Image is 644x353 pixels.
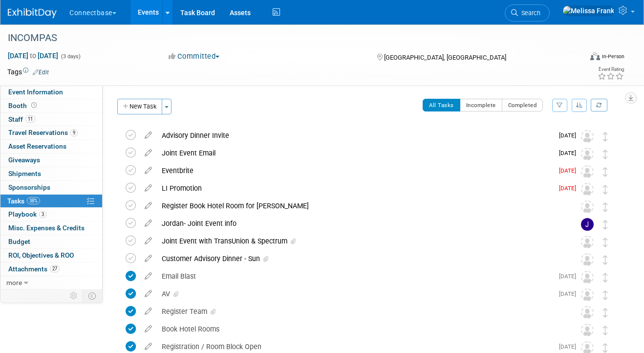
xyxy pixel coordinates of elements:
img: Unassigned [581,165,594,178]
span: [DATE] [559,273,581,280]
span: [DATE] [559,343,581,350]
div: LI Promotion [157,180,553,197]
i: Move task [603,343,608,353]
span: Misc. Expenses & Credits [8,224,85,232]
img: Unassigned [581,148,594,160]
a: Tasks38% [0,195,102,208]
div: Email Blast [157,268,553,285]
span: Shipments [8,170,41,177]
span: Playbook [8,210,46,218]
div: Eventbrite [157,162,553,179]
a: more [0,276,102,289]
a: ROI, Objectives & ROO [0,249,102,262]
span: [DATE] [559,185,581,192]
a: Travel Reservations9 [0,126,102,139]
img: Melissa Frank [562,5,615,16]
div: Joint Event Email [157,145,553,161]
a: Staff11 [0,113,102,126]
img: Unassigned [581,183,594,196]
a: edit [140,272,157,281]
span: [DATE] [559,132,581,139]
a: edit [140,254,157,263]
div: Event Rating [598,67,624,72]
i: Move task [603,220,608,229]
span: 11 [25,115,35,123]
img: Unassigned [581,288,594,301]
a: edit [140,166,157,175]
span: [DATE] [DATE] [7,51,59,60]
button: All Tasks [423,99,460,111]
a: Shipments [0,167,102,180]
i: Move task [603,202,608,212]
img: Jordan Sigel [581,218,594,231]
div: AV [157,286,553,302]
div: Joint Event with TransUnion & Spectrum [157,233,561,249]
span: 9 [70,129,78,136]
span: Staff [8,115,35,123]
img: Unassigned [581,130,594,143]
div: Customer Advisory Dinner - Sun [157,250,561,267]
span: Giveaways [8,156,40,164]
a: Booth [0,99,102,112]
div: Register Book Hotel Room for [PERSON_NAME] [157,198,561,214]
i: Move task [603,273,608,282]
div: Event Format [534,51,625,66]
div: Book Hotel Rooms [157,321,561,337]
span: more [6,279,22,287]
a: edit [140,342,157,351]
td: Tags [7,67,49,77]
img: ExhibitDay [8,8,57,18]
span: [GEOGRAPHIC_DATA], [GEOGRAPHIC_DATA] [384,54,506,61]
img: Unassigned [581,200,594,213]
span: 3 [39,211,46,218]
img: Unassigned [581,324,594,336]
a: edit [140,201,157,210]
a: Edit [33,69,49,76]
span: [DATE] [559,167,581,174]
span: Tasks [7,197,40,205]
a: Sponsorships [0,181,102,194]
a: edit [140,325,157,333]
a: Budget [0,235,102,248]
span: 27 [50,265,60,272]
a: Refresh [591,99,607,111]
button: Committed [165,51,223,62]
div: In-Person [601,53,624,60]
button: Incomplete [460,99,502,111]
i: Move task [603,290,608,300]
span: Attachments [8,265,60,273]
i: Move task [603,326,608,335]
img: Unassigned [581,306,594,319]
span: Booth not reserved yet [29,102,39,109]
i: Move task [603,308,608,317]
img: Unassigned [581,271,594,284]
div: INCOMPAS [4,29,572,47]
span: [DATE] [559,150,581,156]
a: edit [140,219,157,228]
a: Asset Reservations [0,140,102,153]
i: Move task [603,150,608,159]
span: Travel Reservations [8,129,78,136]
img: Unassigned [581,236,594,248]
span: Search [518,9,540,17]
span: Booth [8,102,39,110]
a: edit [140,237,157,245]
span: ROI, Objectives & ROO [8,251,74,259]
a: Attachments27 [0,263,102,276]
a: Playbook3 [0,208,102,221]
div: Jordan- Joint Event info [157,215,561,232]
span: 38% [27,197,40,204]
i: Move task [603,255,608,265]
a: Giveaways [0,154,102,167]
button: New Task [117,99,162,114]
a: edit [140,307,157,316]
span: [DATE] [559,290,581,297]
i: Move task [603,238,608,247]
a: edit [140,289,157,298]
span: Event Information [8,88,63,96]
div: Register Team [157,303,561,320]
a: edit [140,149,157,157]
td: Toggle Event Tabs [83,289,103,302]
span: to [28,52,38,60]
a: edit [140,184,157,193]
